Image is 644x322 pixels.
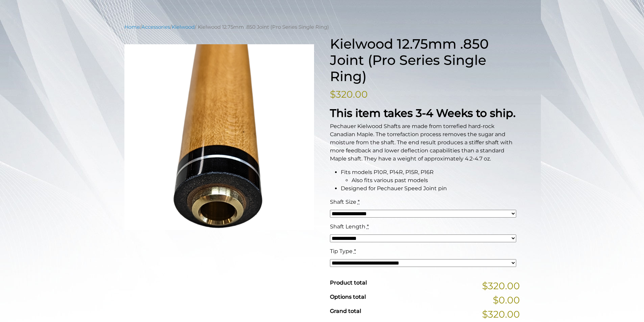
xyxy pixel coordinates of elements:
[330,89,368,100] bdi: 320.00
[330,199,356,205] span: Shaft Size
[358,199,360,205] abbr: required
[330,36,520,84] h1: Kielwood 12.75mm .850 Joint (Pro Series Single Ring)
[482,279,520,293] span: $320.00
[330,308,361,314] span: Grand total
[367,223,369,230] abbr: required
[341,168,520,184] li: Fits models P10R, P14R, P15R, P16R
[124,24,140,30] a: Home
[330,89,336,100] span: $
[330,223,365,230] span: Shaft Length
[330,279,367,286] span: Product total
[330,294,366,300] span: Options total
[354,248,356,254] abbr: required
[341,184,520,193] li: Designed for Pechauer Speed Joint pin
[141,24,170,30] a: Accessories
[330,106,516,120] strong: This item takes 3-4 Weeks to ship.
[124,23,520,31] nav: Breadcrumb
[330,122,520,163] p: Pechauer Kielwood Shafts are made from torrefied hard-rock Canadian Maple. The torrefaction proce...
[352,176,520,184] li: Also fits various past models
[330,248,353,254] span: Tip Type
[172,24,195,30] a: Kielwood
[493,293,520,307] span: $0.00
[124,44,314,230] img: 3.png
[482,307,520,321] span: $320.00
